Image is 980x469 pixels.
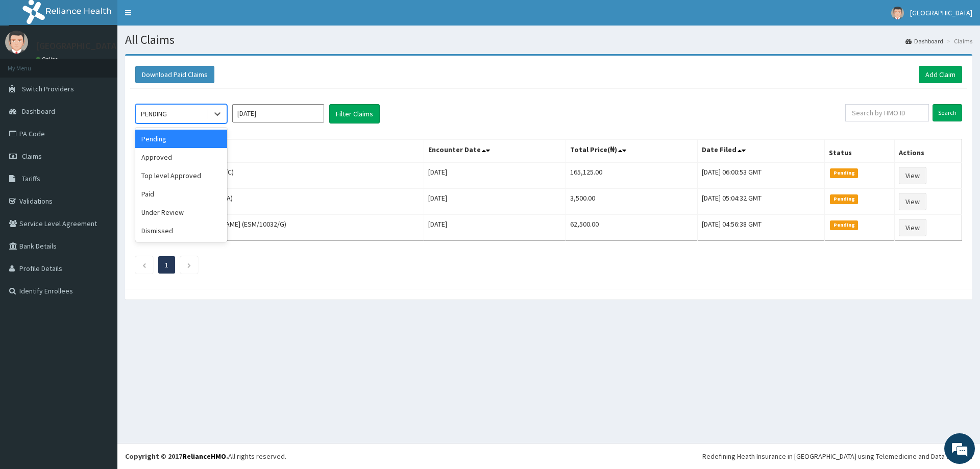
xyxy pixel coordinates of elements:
[22,107,55,116] span: Dashboard
[566,139,698,163] th: Total Price(₦)
[424,162,566,189] td: [DATE]
[830,220,858,230] span: Pending
[135,185,227,203] div: Paid
[135,130,227,148] div: Pending
[232,104,324,122] input: Select Month and Year
[125,33,972,46] h1: All Claims
[845,104,929,121] input: Search by HMO ID
[702,451,972,461] div: Redefining Heath Insurance in [GEOGRAPHIC_DATA] using Telemedicine and Data Science!
[136,139,424,163] th: Name
[830,168,858,178] span: Pending
[566,189,698,215] td: 3,500.00
[899,167,926,184] a: View
[19,51,41,77] img: d_794563401_company_1708531726252_794563401
[566,215,698,241] td: 62,500.00
[135,66,214,83] button: Download Paid Claims
[698,189,825,215] td: [DATE] 05:04:32 GMT
[125,452,228,461] strong: Copyright © 2017 .
[165,260,168,269] a: Page 1 is your current page
[22,84,74,93] span: Switch Providers
[5,31,28,54] img: User Image
[22,152,42,161] span: Claims
[424,139,566,163] th: Encounter Date
[830,194,858,204] span: Pending
[899,219,926,236] a: View
[167,5,192,30] div: Minimize live chat window
[566,162,698,189] td: 165,125.00
[136,162,424,189] td: [PERSON_NAME] (TBC/10030/C)
[135,148,227,166] div: Approved
[136,189,424,215] td: [PERSON_NAME] (ENP/10557/A)
[329,104,380,124] button: Filter Claims
[135,166,227,185] div: Top level Approved
[5,279,194,314] textarea: Type your message and hit 'Enter'
[944,37,972,45] li: Claims
[59,129,141,232] span: We're online!
[187,260,191,269] a: Next page
[136,215,424,241] td: [PERSON_NAME] [PERSON_NAME] (ESM/10032/G)
[919,66,962,83] a: Add Claim
[36,56,60,63] a: Online
[891,7,904,19] img: User Image
[825,139,895,163] th: Status
[135,203,227,221] div: Under Review
[698,215,825,241] td: [DATE] 04:56:38 GMT
[36,41,120,51] p: [GEOGRAPHIC_DATA]
[698,139,825,163] th: Date Filed
[182,452,226,461] a: RelianceHMO
[142,260,146,269] a: Previous page
[424,189,566,215] td: [DATE]
[910,8,972,17] span: [GEOGRAPHIC_DATA]
[899,193,926,210] a: View
[933,104,962,121] input: Search
[905,37,943,45] a: Dashboard
[698,162,825,189] td: [DATE] 06:00:53 GMT
[424,215,566,241] td: [DATE]
[135,221,227,240] div: Dismissed
[22,174,40,183] span: Tariffs
[895,139,962,163] th: Actions
[117,443,980,469] footer: All rights reserved.
[53,57,171,70] div: Chat with us now
[141,109,167,119] div: PENDING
